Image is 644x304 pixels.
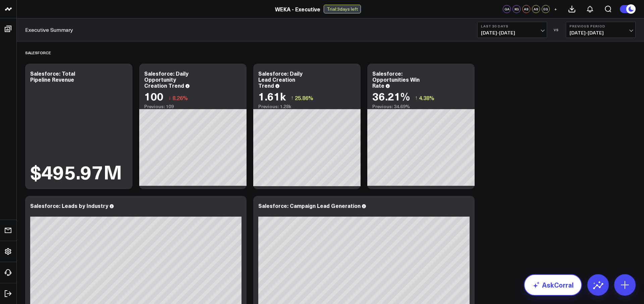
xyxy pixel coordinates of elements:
[324,5,361,13] div: Trial: 3 days left
[258,202,361,209] div: Salesforce: Campaign Lead Generation
[25,26,73,33] a: Executive Summary
[144,104,241,109] div: Previous: 109
[551,5,559,13] button: +
[481,30,543,35] span: [DATE] - [DATE]
[554,7,557,11] span: +
[532,5,540,13] div: AS
[258,70,303,89] div: Salesforce: Daily Lead Creation Trend
[550,28,562,32] div: VS
[372,90,410,102] div: 36.21%
[503,5,511,13] div: GA
[542,5,550,13] div: EG
[30,162,122,181] div: $495.97M
[477,22,547,38] button: Last 30 Days[DATE]-[DATE]
[30,202,108,209] div: Salesforce: Leads by Industry
[372,70,420,89] div: Salesforce: Opportunities Win Rate
[419,94,434,101] span: 4.38%
[258,104,356,109] div: Previous: 1.28k
[291,93,293,102] span: ↑
[275,5,320,13] a: WEKA - Executive
[25,45,51,60] div: Salesforce
[513,5,521,13] div: KG
[570,30,632,35] span: [DATE] - [DATE]
[144,70,189,89] div: Salesforce: Daily Opportunity Creation Trend
[258,90,286,102] div: 1.61k
[172,94,188,101] span: 8.26%
[415,93,418,102] span: ↑
[168,93,171,102] span: ↓
[372,104,470,109] div: Previous: 34.69%
[524,274,582,296] a: AskCorral
[295,94,313,101] span: 25.86%
[570,24,632,28] b: Previous Period
[144,90,163,102] div: 100
[522,5,530,13] div: AS
[481,24,543,28] b: Last 30 Days
[30,70,75,83] div: Salesforce: Total Pipeline Revenue
[566,22,636,38] button: Previous Period[DATE]-[DATE]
